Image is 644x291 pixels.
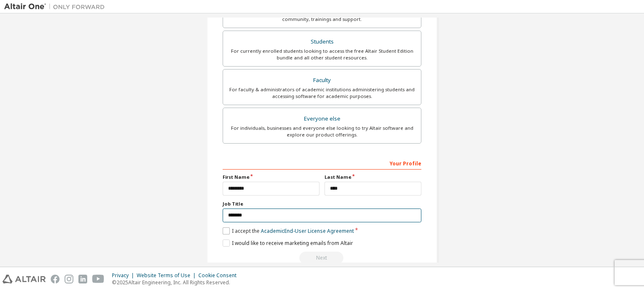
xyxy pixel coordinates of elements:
[223,227,354,234] label: I accept the
[137,272,198,279] div: Website Terms of Use
[4,3,109,11] img: Altair One
[3,275,46,283] img: altair_logo.svg
[198,272,241,279] div: Cookie Consent
[228,48,416,61] div: For currently enrolled students looking to access the free Altair Student Edition bundle and all ...
[325,174,421,180] label: Last Name
[92,275,104,283] img: youtube.svg
[112,272,137,279] div: Privacy
[223,156,421,170] div: Your Profile
[228,36,416,48] div: Students
[228,113,416,125] div: Everyone else
[223,252,421,264] div: Read and acccept EULA to continue
[228,125,416,138] div: For individuals, businesses and everyone else looking to try Altair software and explore our prod...
[223,201,421,207] label: Job Title
[228,86,416,100] div: For faculty & administrators of academic institutions administering students and accessing softwa...
[261,227,354,234] a: Academic End-User License Agreement
[51,275,60,283] img: facebook.svg
[228,75,416,86] div: Faculty
[65,275,73,283] img: instagram.svg
[223,174,319,180] label: First Name
[223,239,353,247] label: I would like to receive marketing emails from Altair
[78,275,87,283] img: linkedin.svg
[112,279,241,286] p: © 2025 Altair Engineering, Inc. All Rights Reserved.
